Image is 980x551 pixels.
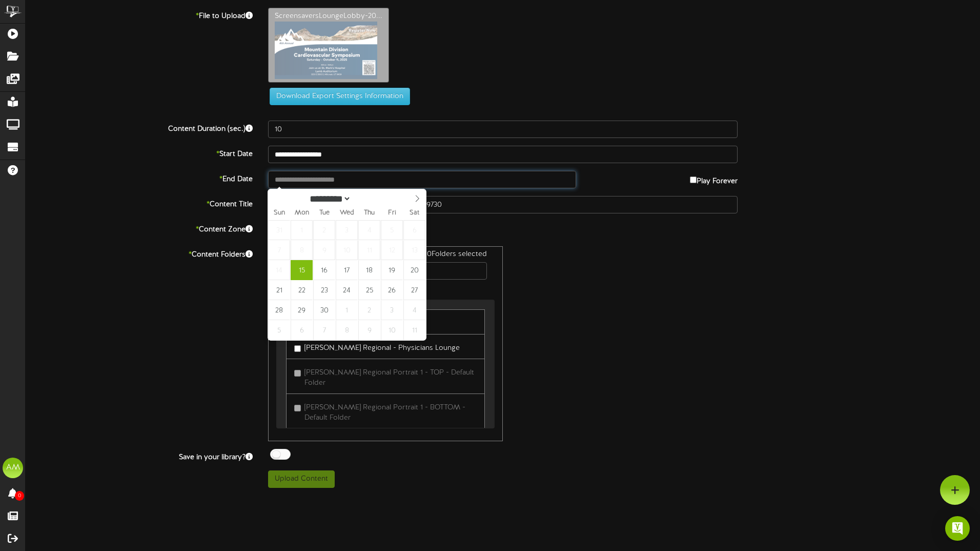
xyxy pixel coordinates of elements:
[294,345,301,352] input: [PERSON_NAME] Regional - Physicians Lounge
[313,300,335,320] span: September 30, 2025
[381,210,403,217] span: Fri
[403,320,425,340] span: October 11, 2025
[15,491,24,501] span: 0
[403,210,426,217] span: Sat
[291,280,313,300] span: September 22, 2025
[358,240,380,260] span: September 11, 2025
[268,260,290,280] span: September 14, 2025
[291,260,313,280] span: September 15, 2025
[381,280,403,300] span: September 26, 2025
[294,405,301,411] input: [PERSON_NAME] Regional Portrait 1 - BOTTOM - Default Folder
[336,300,358,320] span: October 1, 2025
[268,300,290,320] span: September 28, 2025
[268,220,290,240] span: August 31, 2025
[18,221,260,235] label: Content Zone
[358,220,380,240] span: September 4, 2025
[291,320,313,340] span: October 6, 2025
[291,300,313,320] span: September 29, 2025
[268,280,290,300] span: September 21, 2025
[336,320,358,340] span: October 8, 2025
[358,260,380,280] span: September 18, 2025
[358,280,380,300] span: September 25, 2025
[313,320,335,340] span: October 7, 2025
[268,240,290,260] span: September 7, 2025
[268,320,290,340] span: October 5, 2025
[313,240,335,260] span: September 9, 2025
[294,340,460,353] label: [PERSON_NAME] Regional - Physicians Lounge
[336,220,358,240] span: September 3, 2025
[313,280,335,300] span: September 23, 2025
[268,210,291,217] span: Sun
[18,8,260,22] label: File to Upload
[336,260,358,280] span: September 17, 2025
[336,210,358,217] span: Wed
[381,320,403,340] span: October 10, 2025
[3,458,23,478] div: AM
[381,300,403,320] span: October 3, 2025
[18,121,260,134] label: Content Duration (sec.)
[381,260,403,280] span: September 19, 2025
[381,240,403,260] span: September 12, 2025
[18,449,260,463] label: Save in your library?
[18,146,260,160] label: Start Date
[336,240,358,260] span: September 10, 2025
[270,88,410,105] button: Download Export Settings Information
[351,193,388,204] input: Year
[313,210,336,217] span: Tue
[403,220,425,240] span: September 6, 2025
[291,220,313,240] span: September 1, 2025
[358,320,380,340] span: October 9, 2025
[304,404,465,422] span: [PERSON_NAME] Regional Portrait 1 - BOTTOM - Default Folder
[304,369,474,387] span: [PERSON_NAME] Regional Portrait 1 - TOP - Default Folder
[945,516,970,541] div: Open Intercom Messenger
[358,300,380,320] span: October 2, 2025
[264,93,410,101] a: Download Export Settings Information
[403,260,425,280] span: September 20, 2025
[313,260,335,280] span: September 16, 2025
[381,220,403,240] span: September 5, 2025
[18,196,260,210] label: Content Title
[18,171,260,185] label: End Date
[313,220,335,240] span: September 2, 2025
[291,240,313,260] span: September 8, 2025
[358,210,381,217] span: Thu
[690,171,738,187] label: Play Forever
[18,246,260,260] label: Content Folders
[403,280,425,300] span: September 27, 2025
[268,196,738,213] input: Title of this Content
[268,470,335,488] button: Upload Content
[690,176,697,183] input: Play Forever
[336,280,358,300] span: September 24, 2025
[294,370,301,377] input: [PERSON_NAME] Regional Portrait 1 - TOP - Default Folder
[291,210,313,217] span: Mon
[403,300,425,320] span: October 4, 2025
[403,240,425,260] span: September 13, 2025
